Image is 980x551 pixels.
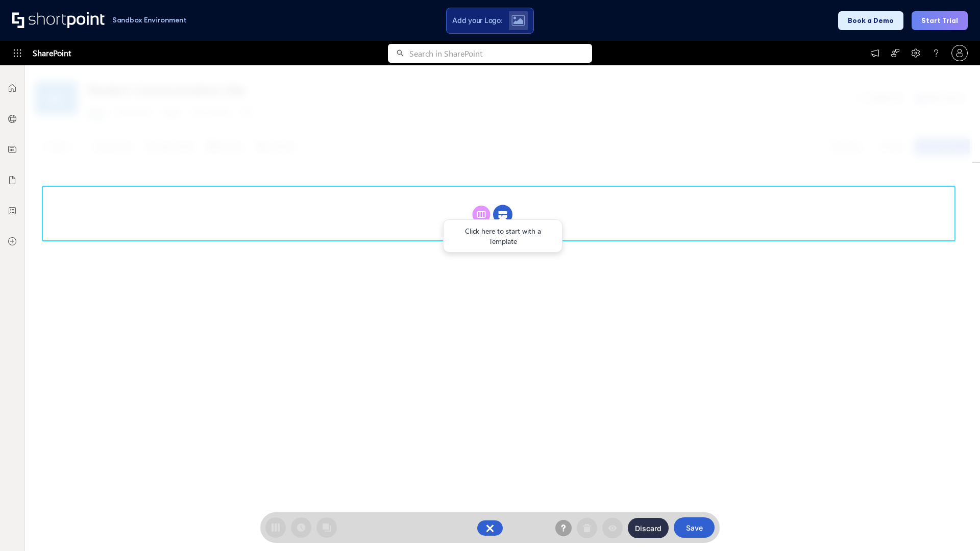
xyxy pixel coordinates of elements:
[511,15,525,26] img: Upload logo
[409,44,592,63] input: Search in SharePoint
[33,41,71,65] span: SharePoint
[112,17,187,23] h1: Sandbox Environment
[452,16,502,25] span: Add your Logo:
[628,518,669,538] button: Discard
[912,11,968,30] button: Start Trial
[674,517,715,538] button: Save
[929,502,980,551] iframe: Chat Widget
[838,11,903,30] button: Book a Demo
